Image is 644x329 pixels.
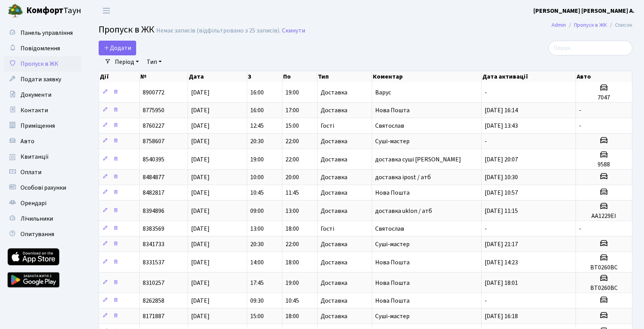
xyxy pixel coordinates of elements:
a: Повідомлення [4,41,81,56]
span: 09:00 [250,207,264,215]
span: Доставка [321,313,347,319]
span: 22:00 [285,155,299,164]
span: Нова Пошта [375,188,410,197]
h5: 9588 [579,161,629,168]
span: Святослав [375,122,404,130]
span: 20:30 [250,137,264,146]
span: [DATE] [191,258,210,267]
span: - [579,122,581,130]
span: Гості [321,226,334,232]
span: Панель управління [20,29,73,37]
span: [DATE] 11:15 [485,207,518,215]
span: [DATE] [191,106,210,115]
a: Подати заявку [4,72,81,87]
a: Додати [99,41,136,55]
span: доставка uklon / атб [375,207,432,215]
span: Пропуск в ЖК [99,23,154,36]
a: Контакти [4,103,81,118]
span: 8775950 [143,106,164,115]
span: - [485,224,487,233]
span: Нова Пошта [375,296,410,305]
span: 11:45 [285,188,299,197]
span: 22:00 [285,240,299,248]
span: [DATE] [191,137,210,146]
span: Доставка [321,241,347,247]
span: Додати [104,44,131,52]
span: Гості [321,123,334,129]
span: Доставка [321,174,347,180]
span: [DATE] 16:14 [485,106,518,115]
span: 13:00 [250,224,264,233]
span: 12:45 [250,122,264,130]
a: Панель управління [4,25,81,41]
span: Контакти [20,106,48,115]
span: 22:00 [285,137,299,146]
th: Тип [317,71,372,82]
span: Суші-мастер [375,137,410,146]
b: [PERSON_NAME] [PERSON_NAME] А. [533,7,635,15]
span: Оплати [20,168,41,176]
a: Опитування [4,226,81,242]
span: Таун [26,4,81,17]
span: 09:30 [250,296,264,305]
span: 8482817 [143,188,164,197]
span: 8540395 [143,155,164,164]
h5: ВТ0260ВС [579,284,629,292]
span: 18:00 [285,258,299,267]
span: 20:30 [250,240,264,248]
b: Комфорт [26,4,63,17]
span: Нова Пошта [375,279,410,287]
a: Скинути [282,27,305,34]
span: Пропуск в ЖК [20,60,58,68]
span: Доставка [321,208,347,214]
th: № [140,71,188,82]
span: [DATE] [191,279,210,287]
span: 20:00 [285,173,299,182]
span: 15:00 [250,312,264,320]
span: - [485,88,487,97]
span: 8171887 [143,312,164,320]
span: Лічильники [20,214,53,223]
span: 17:00 [285,106,299,115]
span: 10:00 [250,173,264,182]
span: 10:45 [250,188,264,197]
h5: ВТ0260ВС [579,264,629,271]
span: 8341733 [143,240,164,248]
a: Лічильники [4,211,81,226]
span: [DATE] 13:43 [485,122,518,130]
span: 8262858 [143,296,164,305]
span: 8331537 [143,258,164,267]
a: Admin [552,21,566,29]
span: - [485,296,487,305]
img: logo.png [8,3,23,19]
span: доставка суші [PERSON_NAME] [375,155,461,164]
span: 19:00 [250,155,264,164]
span: [DATE] 18:01 [485,279,518,287]
span: - [485,137,487,146]
span: [DATE] [191,122,210,130]
span: доставка ipost / атб [375,173,431,182]
span: 10:45 [285,296,299,305]
span: Подати заявку [20,75,61,84]
span: Особові рахунки [20,183,66,192]
span: Опитування [20,230,54,238]
span: 18:00 [285,312,299,320]
span: Святослав [375,224,404,233]
th: По [282,71,318,82]
span: Доставка [321,156,347,163]
a: Документи [4,87,81,103]
span: [DATE] [191,240,210,248]
span: 8383569 [143,224,164,233]
span: [DATE] [191,188,210,197]
span: [DATE] 20:07 [485,155,518,164]
span: [DATE] 10:30 [485,173,518,182]
h5: AA1229EI [579,212,629,220]
th: Коментар [372,71,482,82]
span: Доставка [321,89,347,96]
button: Переключити навігацію [97,4,116,17]
a: [PERSON_NAME] [PERSON_NAME] А. [533,6,635,15]
th: Дії [99,71,140,82]
span: [DATE] [191,224,210,233]
span: 18:00 [285,224,299,233]
span: Суші-мастер [375,240,410,248]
